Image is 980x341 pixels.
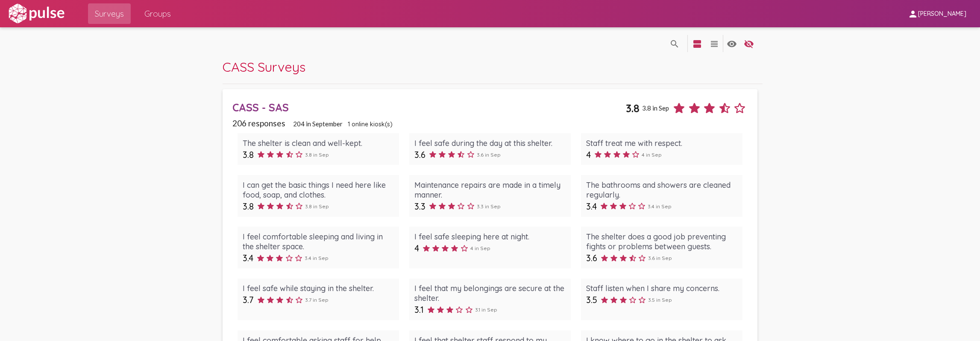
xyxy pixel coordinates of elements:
div: I can get the basic things I need here like food, soap, and clothes. [243,180,394,200]
span: 3.8 in Sep [305,203,329,210]
span: [PERSON_NAME] [918,10,966,18]
div: The bathrooms and showers are cleaned regularly. [586,180,737,200]
div: I feel safe while staying in the shelter. [243,283,394,293]
span: 3.4 in Sep [648,203,672,210]
span: 3.3 [414,201,425,212]
img: white-logo.svg [7,3,66,24]
button: language [706,35,723,52]
button: [PERSON_NAME] [901,6,973,21]
span: 3.8 [243,201,254,212]
button: language [689,35,706,52]
span: 3.4 [586,201,597,212]
span: 3.8 [626,102,640,115]
div: The shelter does a good job preventing fights or problems between guests. [586,232,737,251]
mat-icon: language [669,39,680,49]
span: 4 in Sep [470,245,490,251]
span: 204 in September [293,120,343,128]
a: Surveys [88,3,131,24]
div: I feel safe during the day at this shelter. [414,138,566,148]
span: 3.1 in Sep [475,306,497,313]
span: 3.5 [586,294,597,305]
span: 3.1 [414,304,424,315]
span: 3.6 in Sep [477,152,501,158]
span: 1 online kiosk(s) [348,120,393,128]
div: Staff listen when I share my concerns. [586,283,737,293]
span: 3.7 in Sep [305,297,329,303]
span: Groups [144,6,171,21]
span: 3.6 [414,149,425,160]
span: 3.8 in Sep [305,152,329,158]
a: Groups [138,3,178,24]
span: 3.4 in Sep [305,255,329,261]
span: 3.6 in Sep [648,255,672,261]
span: 3.6 [586,253,597,263]
div: Staff treat me with respect. [586,138,737,148]
div: The shelter is clean and well-kept. [243,138,394,148]
button: language [723,35,740,52]
span: Surveys [95,6,124,21]
mat-icon: language [692,39,702,49]
button: language [740,35,757,52]
span: 4 [586,149,591,160]
span: 3.8 [243,149,254,160]
button: language [666,35,683,52]
span: 206 responses [232,118,285,128]
div: Maintenance repairs are made in a timely manner. [414,180,566,200]
div: CASS - SAS [232,101,626,114]
span: 3.7 [243,294,254,305]
span: 4 [414,243,419,254]
span: 4 in Sep [642,152,662,158]
mat-icon: person [908,9,918,19]
span: 3.8 in Sep [642,104,669,112]
div: I feel that my belongings are secure at the shelter. [414,283,566,303]
mat-icon: language [709,39,719,49]
div: I feel safe sleeping here at night. [414,232,566,242]
span: 3.5 in Sep [648,297,672,303]
span: 3.4 [243,253,253,263]
mat-icon: language [744,39,754,49]
span: CASS Surveys [223,58,305,75]
div: I feel comfortable sleeping and living in the shelter space. [243,232,394,251]
span: 3.3 in Sep [477,203,501,210]
mat-icon: language [727,39,737,49]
